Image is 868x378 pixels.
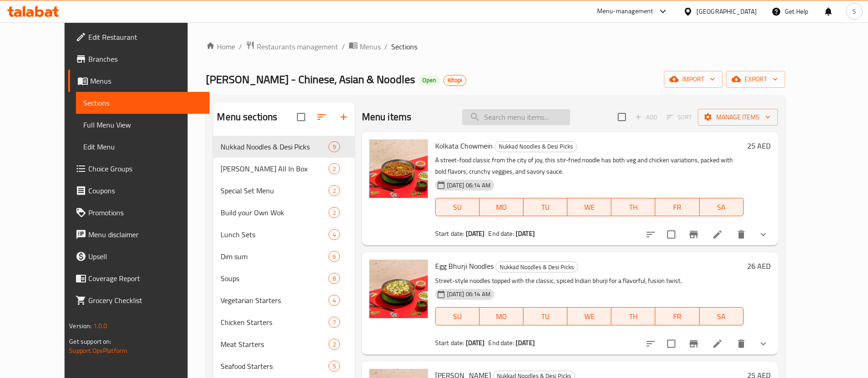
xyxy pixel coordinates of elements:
[88,32,202,43] span: Edit Restaurant
[329,318,340,327] span: 7
[495,141,577,152] span: Nukkad Noodles & Desi Picks
[69,345,127,357] a: Support.OpsPlatform
[213,224,354,245] div: Lunch Sets4
[68,224,210,245] a: Menu disclaimer
[567,198,611,216] button: WE
[349,41,381,53] a: Menus
[758,229,769,240] svg: Show Choices
[88,163,202,174] span: Choice Groups
[221,339,328,350] div: Meat Starters
[329,295,340,306] div: items
[93,320,108,332] span: 1.0.0
[329,229,340,240] div: items
[239,41,242,52] li: /
[88,185,202,196] span: Coupons
[217,110,277,124] h2: Menu sections
[698,109,778,126] button: Manage items
[730,333,752,355] button: delete
[726,71,785,88] button: export
[571,201,608,214] span: WE
[329,361,340,372] div: items
[221,185,328,196] div: Special Set Menu
[435,154,744,177] p: A street-food classic from the city of joy, this stir-fried noodle has both veg and chicken varia...
[221,361,328,372] span: Seafood Starters
[329,165,340,173] span: 2
[76,114,210,136] a: Full Menu View
[69,320,92,332] span: Version:
[329,317,340,328] div: items
[221,251,328,262] span: Dim sum
[615,201,652,214] span: TH
[221,317,328,328] div: Chicken Starters
[611,307,655,325] button: TH
[329,208,340,217] span: 2
[221,273,328,284] div: Soups
[631,110,661,124] span: Add item
[68,180,210,202] a: Coupons
[329,362,340,371] span: 5
[483,201,520,214] span: MO
[705,112,771,123] span: Manage items
[611,198,655,216] button: TH
[435,337,464,349] span: Start date:
[480,198,523,216] button: MO
[68,48,210,70] a: Branches
[88,53,202,64] span: Branches
[83,119,202,130] span: Full Menu View
[527,310,564,323] span: TU
[527,201,564,214] span: TU
[444,76,466,84] span: Kitopi
[443,181,494,190] span: [DATE] 06:14 AM
[419,76,440,84] span: Open
[68,202,210,224] a: Promotions
[462,109,570,125] input: search
[712,229,723,240] a: Edit menu item
[68,26,210,48] a: Edit Restaurant
[747,139,771,152] h6: 25 AED
[76,92,210,114] a: Sections
[311,106,333,128] span: Sort sections
[655,307,699,325] button: FR
[747,260,771,272] h6: 26 AED
[68,158,210,180] a: Choice Groups
[439,310,476,323] span: SU
[221,295,328,306] span: Vegetarian Starters
[664,71,722,88] button: import
[700,198,744,216] button: SA
[329,186,340,195] span: 2
[852,6,856,16] span: S
[69,335,111,347] span: Get support on:
[329,273,340,284] div: items
[612,107,631,127] span: Select section
[221,229,328,240] span: Lunch Sets
[342,41,345,52] li: /
[480,307,523,325] button: MO
[68,289,210,311] a: Grocery Checklist
[206,69,415,90] span: [PERSON_NAME] - Chinese, Asian & Noodles
[221,141,328,152] span: Nukkad Noodles & Desi Picks
[384,41,388,52] li: /
[88,295,202,306] span: Grocery Checklist
[752,333,774,355] button: show more
[329,230,340,239] span: 4
[88,251,202,262] span: Upsell
[206,41,785,53] nav: breadcrumb
[68,267,210,289] a: Coverage Report
[712,338,723,349] a: Edit menu item
[329,185,340,196] div: items
[221,163,328,174] div: Chin Chin All In Box
[213,333,354,355] div: Meat Starters2
[213,289,354,311] div: Vegetarian Starters4
[752,224,774,245] button: show more
[329,340,340,349] span: 2
[329,274,340,283] span: 8
[597,6,653,17] div: Menu-management
[213,311,354,333] div: Chicken Starters7
[662,225,681,244] span: Select to update
[68,245,210,267] a: Upsell
[683,224,705,245] button: Branch-specific-item
[206,41,235,52] a: Home
[88,273,202,284] span: Coverage Report
[329,252,340,261] span: 6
